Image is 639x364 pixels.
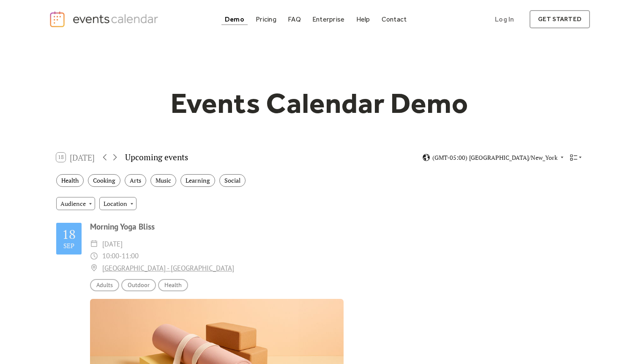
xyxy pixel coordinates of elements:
a: Enterprise [309,14,348,25]
div: Pricing [256,17,276,22]
a: Log In [486,10,522,28]
div: Contact [382,17,407,22]
div: Demo [225,17,244,22]
a: home [49,11,161,28]
div: Help [356,17,370,22]
a: FAQ [284,14,304,25]
a: Contact [378,14,410,25]
a: get started [530,10,590,28]
h1: Events Calendar Demo [157,86,482,120]
a: Pricing [252,14,280,25]
a: Help [353,14,374,25]
div: Enterprise [312,17,344,22]
a: Demo [221,14,248,25]
div: FAQ [288,17,301,22]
